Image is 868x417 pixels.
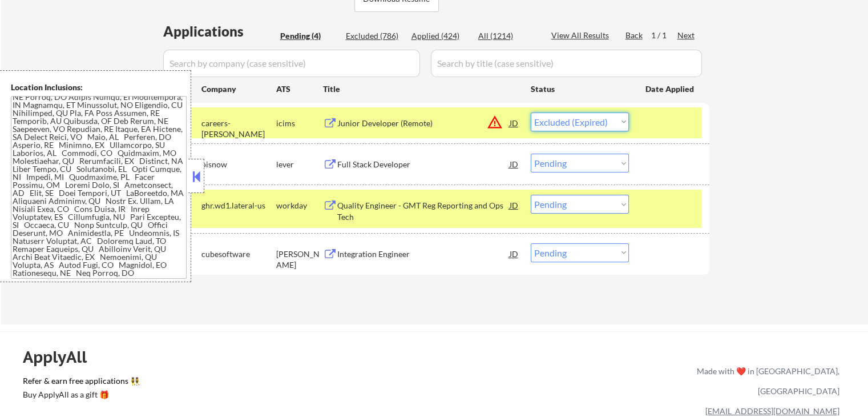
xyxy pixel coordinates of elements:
div: [PERSON_NAME] [276,248,323,271]
div: View All Results [551,30,612,41]
div: JD [508,154,520,174]
div: Location Inclusions: [11,82,187,93]
div: Applications [163,25,276,38]
div: Pending (4) [280,30,337,42]
div: Quality Engineer - GMT Reg Reporting and Ops Tech [337,200,510,222]
a: Buy ApplyAll as a gift 🎁 [23,389,137,403]
div: Company [201,83,276,95]
div: Back [625,30,644,41]
div: Buy ApplyAll as a gift 🎁 [23,391,137,399]
div: cubesoftware [201,248,276,260]
div: JD [508,243,520,264]
div: Integration Engineer [337,248,510,260]
div: Next [677,30,696,41]
input: Search by title (case sensitive) [431,50,702,77]
div: Title [323,83,520,95]
div: lever [276,159,323,170]
a: Refer & earn free applications 👯‍♀️ [23,377,458,389]
div: Status [531,78,629,99]
div: careers-[PERSON_NAME] [201,118,276,140]
div: All (1214) [478,30,535,42]
div: ATS [276,83,323,95]
div: Full Stack Developer [337,159,510,170]
div: workday [276,200,323,211]
div: Excluded (786) [346,30,403,42]
div: Made with ❤️ in [GEOGRAPHIC_DATA], [GEOGRAPHIC_DATA] [692,361,839,401]
div: Date Applied [645,83,696,95]
div: JD [508,113,520,133]
div: Applied (424) [411,30,469,42]
div: bisnow [201,159,276,170]
input: Search by company (case sensitive) [163,50,420,77]
div: icims [276,118,323,129]
a: [EMAIL_ADDRESS][DOMAIN_NAME] [705,406,839,416]
div: ghr.wd1.lateral-us [201,200,276,211]
div: Junior Developer (Remote) [337,118,510,129]
div: 1 / 1 [651,30,677,41]
div: ApplyAll [23,347,100,367]
button: warning_amber [487,114,503,130]
div: JD [508,195,520,215]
